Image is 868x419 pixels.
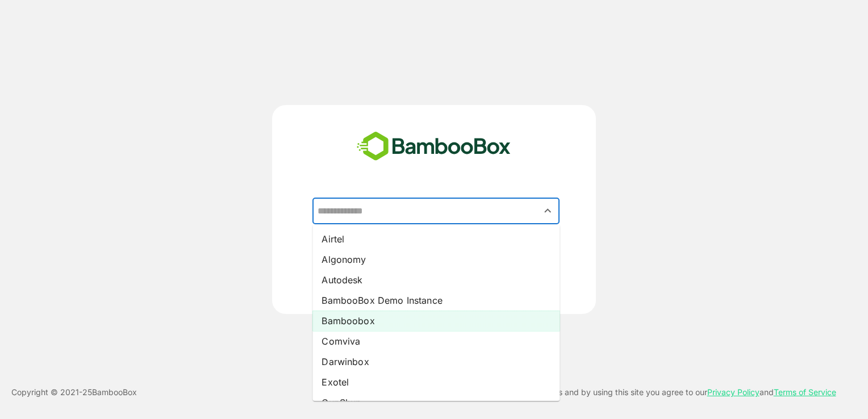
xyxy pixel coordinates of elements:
[312,311,560,331] li: Bamboobox
[312,372,560,392] li: Exotel
[312,392,560,413] li: GupShup
[707,387,759,397] a: Privacy Policy
[312,229,560,249] li: Airtel
[312,270,560,290] li: Autodesk
[312,290,560,311] li: BambooBox Demo Instance
[540,203,556,219] button: Close
[312,351,560,372] li: Darwinbox
[312,249,560,270] li: Algonomy
[482,386,836,399] p: This site uses cookies and by using this site you agree to our and
[350,128,517,165] img: bamboobox
[312,331,560,351] li: Comviva
[774,387,836,397] a: Terms of Service
[11,386,137,399] p: Copyright © 2021- 25 BambooBox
